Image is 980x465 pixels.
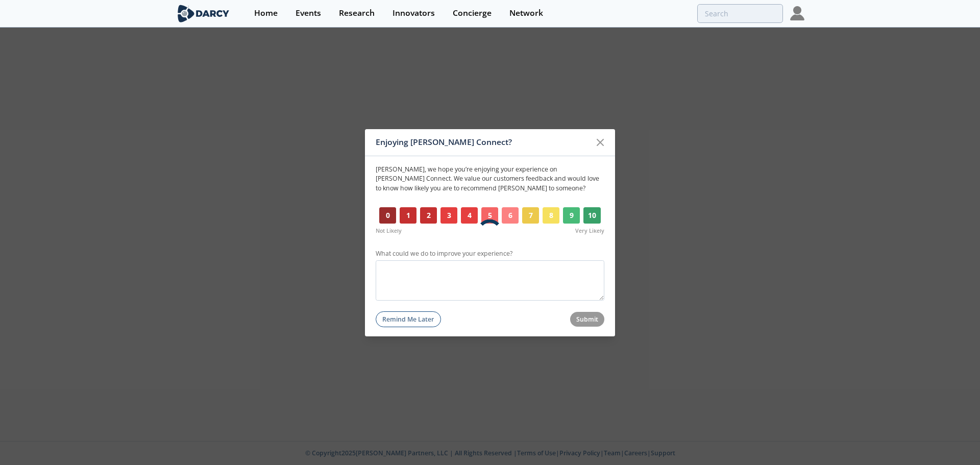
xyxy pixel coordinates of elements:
div: Events [296,9,321,17]
button: 10 [583,207,601,224]
label: What could we do to improve your experience? [376,249,604,258]
button: 6 [502,207,519,224]
button: 9 [563,207,580,224]
button: 8 [543,207,559,224]
button: 7 [522,207,539,224]
button: 5 [481,207,498,224]
button: 1 [400,207,416,224]
div: Enjoying [PERSON_NAME] Connect? [376,133,591,152]
button: 2 [420,207,437,224]
input: Advanced Search [697,4,783,23]
div: Home [254,9,278,17]
img: Profile [790,6,804,20]
div: Network [509,9,543,17]
button: 4 [461,207,478,224]
button: 0 [379,207,396,224]
img: logo-wide.svg [176,5,231,22]
button: Submit [570,312,605,327]
p: [PERSON_NAME] , we hope you’re enjoying your experience on [PERSON_NAME] Connect. We value our cu... [376,165,604,193]
span: Very Likely [575,227,604,235]
div: Innovators [393,9,435,17]
span: Not Likely [376,227,402,235]
button: 3 [440,207,457,224]
div: Concierge [453,9,492,17]
button: Remind Me Later [376,311,441,327]
div: Research [339,9,375,17]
